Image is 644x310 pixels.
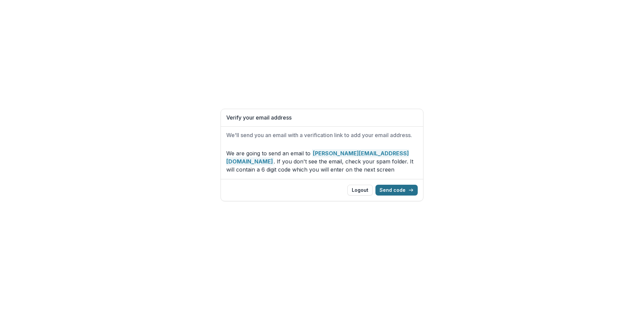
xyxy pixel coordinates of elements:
p: We are going to send an email to . If you don't see the email, check your spam folder. It will co... [226,149,418,174]
h2: We'll send you an email with a verification link to add your email address. [226,132,418,138]
h1: Verify your email address [226,114,418,121]
button: Send code [375,185,418,196]
strong: [PERSON_NAME][EMAIL_ADDRESS][DOMAIN_NAME] [226,149,409,165]
button: Logout [347,185,373,196]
